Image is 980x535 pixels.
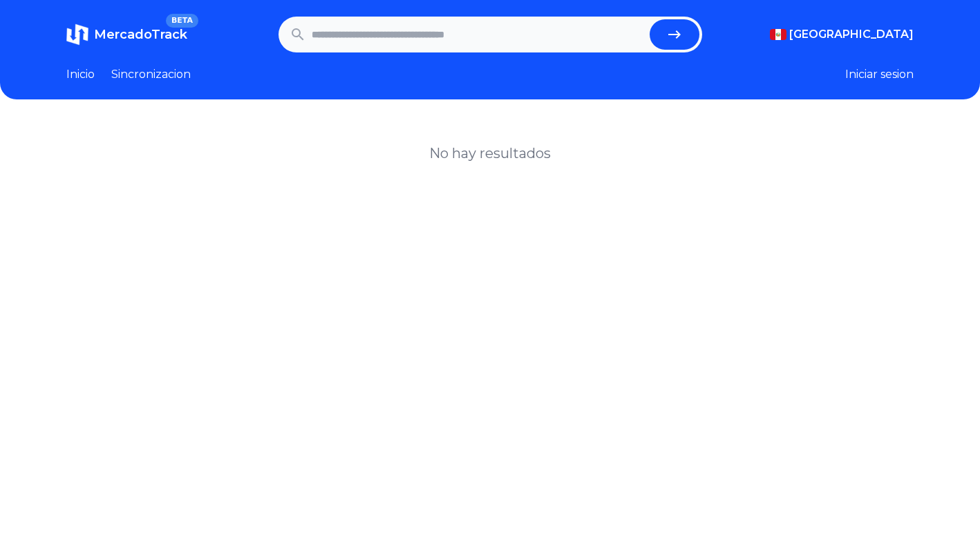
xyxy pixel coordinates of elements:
h1: No hay resultados [429,144,551,163]
a: Sincronizacion [111,66,191,83]
img: Peru [770,29,786,40]
a: MercadoTrackBETA [66,23,187,46]
button: [GEOGRAPHIC_DATA] [770,26,914,43]
button: Iniciar sesion [845,66,914,83]
a: Inicio [66,66,95,83]
img: MercadoTrack [66,23,88,46]
span: [GEOGRAPHIC_DATA] [789,26,914,43]
span: BETA [166,14,198,28]
span: MercadoTrack [94,27,187,42]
